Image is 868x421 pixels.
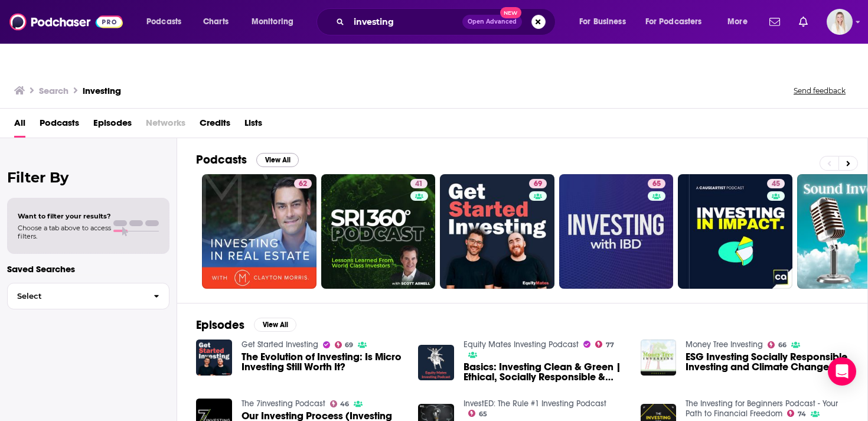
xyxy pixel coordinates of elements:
span: 66 [778,342,787,348]
a: 66 [768,341,787,348]
img: User Profile [827,9,853,35]
span: For Podcasters [645,14,702,30]
span: 46 [340,402,349,407]
span: Choose a tab above to access filters. [18,224,111,240]
span: 69 [345,342,353,348]
span: 77 [606,342,614,348]
img: ESG Investing Socially Responsible Investing and Climate Change – Dale Wannen [641,340,677,376]
input: Search podcasts, credits, & more... [349,12,462,31]
p: Saved Searches [7,263,169,275]
img: Basics: Investing Clean & Green | Ethical, Socially Responsible & Sustainable Investing [418,345,454,381]
a: PodcastsView All [196,152,299,167]
a: 77 [595,341,614,348]
span: 65 [652,178,661,190]
a: 41 [321,174,436,289]
a: All [14,113,25,138]
span: Open Advanced [468,19,517,25]
span: 45 [772,178,780,190]
a: 69 [440,174,554,289]
h2: Episodes [196,318,244,332]
h2: Podcasts [196,152,247,167]
button: Open AdvancedNew [462,15,522,29]
button: View All [256,153,299,167]
a: 46 [330,400,350,407]
span: ESG Investing Socially Responsible Investing and Climate Change – [PERSON_NAME] [686,352,849,372]
span: 62 [299,178,307,190]
h3: Search [39,85,68,96]
span: 41 [415,178,423,190]
span: For Business [579,14,626,30]
a: 65 [468,410,487,417]
a: 65 [559,174,674,289]
a: Charts [195,12,236,31]
a: Equity Mates Investing Podcast [464,340,579,350]
a: InvestED: The Rule #1 Investing Podcast [464,399,606,409]
a: Credits [200,113,230,138]
a: 62 [294,179,312,188]
a: Basics: Investing Clean & Green | Ethical, Socially Responsible & Sustainable Investing [464,362,626,382]
a: Lists [244,113,262,138]
span: Select [8,292,144,300]
span: Charts [203,14,229,30]
img: Podchaser - Follow, Share and Rate Podcasts [9,11,123,33]
a: 69 [529,179,547,188]
h3: investing [83,85,121,96]
div: Open Intercom Messenger [828,357,856,386]
a: The Investing for Beginners Podcast - Your Path to Financial Freedom [686,399,838,419]
span: 74 [798,412,806,417]
h2: Filter By [7,169,169,186]
button: open menu [243,12,309,31]
a: Money Tree Investing [686,340,763,350]
a: 41 [410,179,428,188]
a: The 7investing Podcast [242,399,325,409]
button: open menu [571,12,641,31]
span: 65 [479,412,487,417]
a: Episodes [93,113,132,138]
button: open menu [719,12,762,31]
div: Search podcasts, credits, & more... [328,8,567,35]
a: Get Started Investing [242,340,318,350]
span: Monitoring [252,14,293,30]
span: More [727,14,748,30]
button: Select [7,283,169,309]
a: EpisodesView All [196,318,296,332]
a: 45 [767,179,785,188]
button: View All [254,318,296,332]
a: 65 [648,179,665,188]
a: 45 [678,174,792,289]
span: Logged in as smclean [827,9,853,35]
img: The Evolution of Investing: Is Micro Investing Still Worth It? [196,340,232,376]
button: Show profile menu [827,9,853,35]
a: Show notifications dropdown [765,12,785,32]
span: 69 [534,178,542,190]
button: open menu [638,12,719,31]
a: 62 [202,174,316,289]
a: Show notifications dropdown [794,12,812,32]
button: Send feedback [790,86,849,96]
button: open menu [138,12,197,31]
span: New [500,7,521,18]
a: The Evolution of Investing: Is Micro Investing Still Worth It? [242,352,404,372]
a: Podcasts [40,113,79,138]
span: Want to filter your results? [18,212,111,220]
a: 69 [335,341,354,348]
a: ESG Investing Socially Responsible Investing and Climate Change – Dale Wannen [686,352,849,372]
span: Networks [146,113,185,138]
a: 74 [787,410,806,417]
span: Podcasts [146,14,181,30]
